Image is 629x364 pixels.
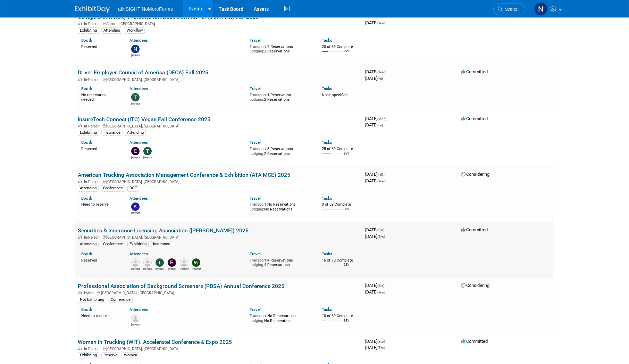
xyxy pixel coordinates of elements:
[84,77,102,82] span: In-Person
[250,38,261,43] a: Travel
[365,339,387,344] span: [DATE]
[461,227,488,232] span: Committed
[151,241,172,247] div: Insurance
[131,93,140,101] img: Teresa Papanicolaou
[192,258,200,267] img: Wilma Orozco
[84,180,102,184] span: In-Person
[143,267,152,271] div: Greg Kirsch
[377,346,385,350] span: (Thu)
[322,44,360,49] div: 20 of 69 Complete
[143,258,152,267] img: Greg Kirsch
[377,123,383,127] span: (Fri)
[461,69,488,74] span: Committed
[81,145,119,151] div: Reserved
[377,70,386,74] span: (Wed)
[377,235,385,239] span: (Thu)
[250,86,261,91] a: Travel
[81,38,92,43] a: Booth
[78,291,82,294] img: Hybrid Event
[377,340,385,344] span: (Sun)
[78,130,99,136] div: Exhibiting
[131,267,140,271] div: Chrissy Basmagy
[534,2,547,16] img: Nichole Brown
[365,227,386,232] span: [DATE]
[322,258,360,263] div: 16 of 70 Complete
[387,69,388,74] span: -
[250,258,267,263] span: Transport:
[101,241,125,247] div: Conference
[125,130,146,136] div: Attending
[250,140,261,145] a: Travel
[78,76,360,82] div: [GEOGRAPHIC_DATA], [GEOGRAPHIC_DATA]
[322,93,347,97] span: None specified
[250,314,267,318] span: Transport:
[131,155,140,159] div: Eric Guimond
[250,201,311,212] div: No Reservations No Reservations
[131,258,140,267] img: Chrissy Basmagy
[118,6,173,12] span: aINSIGHT NoMoreForms
[156,267,164,271] div: Teresa Papanicolaou
[81,91,119,102] div: No reservation needed
[78,185,99,191] div: Attending
[250,251,261,256] a: Travel
[322,196,332,201] a: Tasks
[125,27,145,34] div: Workflow
[344,263,350,272] td: 23%
[250,318,264,323] span: Lodging:
[250,257,311,267] div: 4 Reservations 4 Reservations
[250,147,267,151] span: Transport:
[461,283,489,288] span: Considering
[168,267,176,271] div: Eric Guimond
[493,3,525,15] a: Search
[129,38,148,43] a: Attendees
[127,185,139,191] div: DOT
[78,124,82,127] img: In-Person Event
[81,307,92,312] a: Booth
[344,319,350,328] td: 14%
[250,43,311,54] div: 2 Reservations 2 Reservations
[384,172,385,177] span: -
[78,179,360,184] div: [GEOGRAPHIC_DATA], [GEOGRAPHIC_DATA]
[461,172,489,177] span: Considering
[129,251,148,256] a: Attendees
[365,289,386,295] span: [DATE]
[365,20,386,25] span: [DATE]
[81,312,119,318] div: Need to reserve
[109,297,133,303] div: Conference
[78,227,249,234] a: Securities & Insurance Licensing Association ([PERSON_NAME]) 2025
[250,312,311,323] div: No Reservations No Reservations
[78,241,99,247] div: Attending
[129,86,148,91] a: Attendees
[322,147,360,151] div: 25 of 69 Complete
[250,91,311,102] div: 1 Reservation 2 Reservations
[78,347,82,350] img: In-Person Event
[84,347,102,351] span: In-Person
[250,93,267,97] span: Transport:
[131,202,140,211] img: Kate Silvas
[75,6,110,13] img: ExhibitDay
[81,43,119,49] div: Reserved
[180,258,188,267] img: Johnny Bitar
[385,283,386,288] span: -
[322,38,332,43] a: Tasks
[377,21,386,25] span: (Wed)
[131,101,140,106] div: Teresa Papanicolaou
[129,196,148,201] a: Attendees
[250,202,267,207] span: Transport:
[377,117,386,121] span: (Mon)
[365,116,388,121] span: [DATE]
[131,147,140,155] img: Eric Guimond
[78,172,290,178] a: American Trucking Association Management Conference & Exhibition (ATA MCE) 2025
[78,235,82,239] img: In-Person Event
[365,283,386,288] span: [DATE]
[78,352,99,358] div: Exhibiting
[131,45,140,53] img: Nichole Brown
[78,346,360,351] div: [GEOGRAPHIC_DATA], [GEOGRAPHIC_DATA]
[78,123,360,129] div: [GEOGRAPHIC_DATA], [GEOGRAPHIC_DATA]
[250,307,261,312] a: Travel
[387,116,388,121] span: -
[78,69,208,76] a: Driver Employer Council of America (DECA) Fall 2025
[322,251,332,256] a: Tasks
[84,235,102,240] span: In-Person
[377,284,384,288] span: (Sat)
